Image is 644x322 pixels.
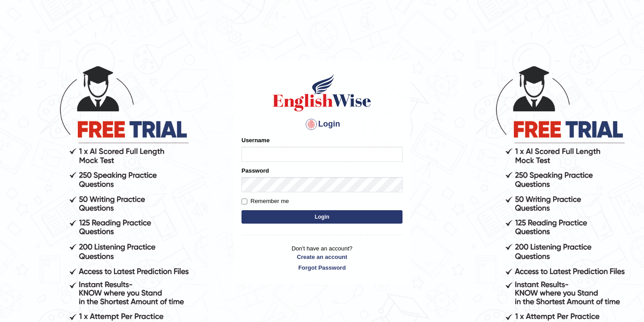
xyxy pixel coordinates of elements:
button: Login [241,210,402,224]
a: Forgot Password [241,263,402,272]
h4: Login [241,117,402,131]
img: Logo of English Wise sign in for intelligent practice with AI [271,72,373,113]
p: Don't have an account? [241,244,402,272]
input: Remember me [241,199,247,204]
label: Password [241,166,269,175]
label: Username [241,136,270,144]
a: Create an account [241,253,402,261]
label: Remember me [241,197,289,206]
